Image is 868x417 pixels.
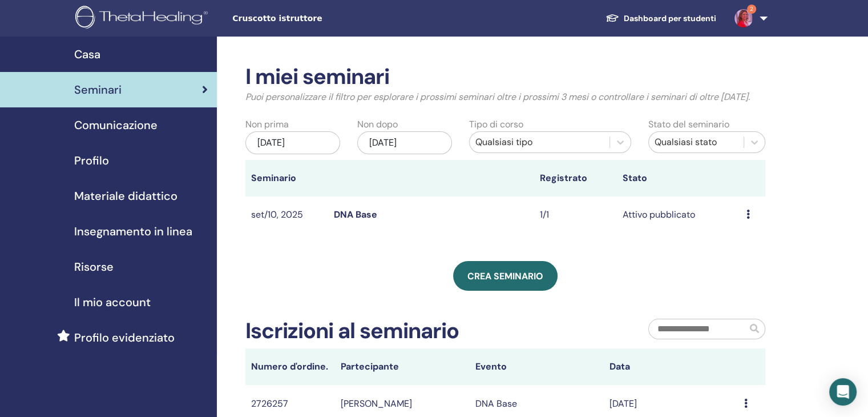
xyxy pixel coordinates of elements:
[467,270,543,282] span: Crea seminario
[648,118,729,131] label: Stato del seminario
[74,117,158,134] span: Comunicazione
[245,318,459,344] h2: Iscrizioni al seminario
[232,13,403,25] span: Cruscotto istruttore
[74,223,192,240] span: Insegnamento in linea
[74,81,122,98] span: Seminari
[747,5,756,14] span: 2
[74,294,151,311] span: Il mio account
[335,348,470,385] th: Partecipante
[357,118,398,131] label: Non dopo
[245,348,335,385] th: Numero d'ordine.
[245,160,328,197] th: Seminario
[655,135,738,149] div: Qualsiasi stato
[74,258,114,275] span: Risorse
[617,160,741,197] th: Stato
[245,131,340,154] div: [DATE]
[475,135,604,149] div: Qualsiasi tipo
[605,13,619,23] img: graduation-cap-white.svg
[75,6,212,31] img: logo.png
[604,348,738,385] th: Data
[334,209,377,220] a: DNA Base
[596,8,725,29] a: Dashboard per studenti
[245,90,765,104] p: Puoi personalizzare il filtro per esplorare i prossimi seminari oltre i prossimi 3 mesi o control...
[534,160,617,197] th: Registrato
[74,329,175,346] span: Profilo evidenziato
[469,118,523,131] label: Tipo di corso
[734,9,753,27] img: default.jpg
[74,152,109,169] span: Profilo
[453,261,558,291] a: Crea seminario
[534,197,617,234] td: 1/1
[74,187,177,205] span: Materiale didattico
[470,348,604,385] th: Evento
[245,118,289,131] label: Non prima
[617,197,741,234] td: Attivo pubblicato
[74,46,100,63] span: Casa
[245,64,765,90] h2: I miei seminari
[829,378,857,406] div: Open Intercom Messenger
[245,197,328,234] td: set/10, 2025
[357,131,452,154] div: [DATE]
